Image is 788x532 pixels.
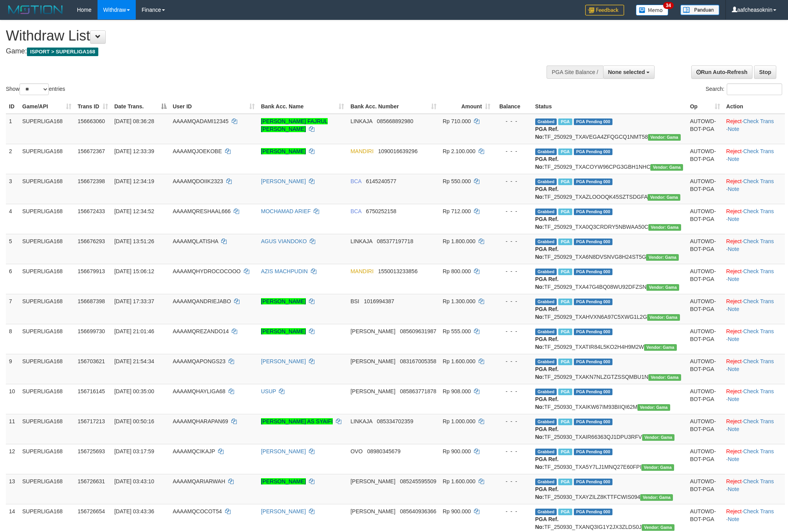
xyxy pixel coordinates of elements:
[723,114,785,144] td: · ·
[726,118,742,124] a: Reject
[261,208,311,214] a: MOCHAMAD ARIEF
[535,456,559,470] b: PGA Ref. No:
[114,268,154,274] span: [DATE] 15:06:12
[114,418,154,424] span: [DATE] 00:50:16
[743,388,774,394] a: Check Trans
[19,264,75,294] td: SUPERLIGA168
[173,448,215,454] span: AAAAMQCIKAJP
[743,148,774,154] a: Check Trans
[574,299,613,305] span: PGA Pending
[75,99,111,114] th: Trans ID: activate to sort column ascending
[78,298,105,304] span: 156687398
[114,178,154,184] span: [DATE] 12:34:19
[532,204,687,234] td: TF_250929_TXA0Q3CRDRY5NBWAA50C
[728,216,739,222] a: Note
[400,358,436,364] span: Copy 083167005358 to clipboard
[19,474,75,504] td: SUPERLIGA168
[723,99,785,114] th: Action
[535,299,557,305] span: Grabbed
[78,478,105,484] span: 156726631
[114,148,154,154] span: [DATE] 12:33:39
[173,268,241,274] span: AAAAMQHYDROCOCOOO
[6,474,19,504] td: 13
[648,374,681,381] span: Vendor URL: https://trx31.1velocity.biz
[574,179,613,185] span: PGA Pending
[532,234,687,264] td: TF_250929_TXA6N8DVSNVG8H24ST5G
[687,324,723,354] td: AUTOWD-BOT-PGA
[558,389,572,395] span: Marked by aafchhiseyha
[78,208,105,214] span: 156672433
[173,388,225,394] span: AAAAMQHAYLIGA68
[350,448,362,454] span: OVO
[663,2,674,9] span: 34
[347,99,439,114] th: Bank Acc. Number: activate to sort column ascending
[350,478,395,484] span: [PERSON_NAME]
[19,114,75,144] td: SUPERLIGA168
[400,328,436,334] span: Copy 085609631987 to clipboard
[443,388,471,394] span: Rp 908.000
[728,366,739,372] a: Note
[558,299,572,305] span: Marked by aafsoycanthlai
[6,354,19,384] td: 9
[114,448,154,454] span: [DATE] 03:17:59
[535,276,559,290] b: PGA Ref. No:
[728,186,739,192] a: Note
[532,324,687,354] td: TF_250929_TXATIR84L5KO2H4H9M2W
[497,357,529,365] div: - - -
[6,4,65,16] img: MOTION_logo.png
[726,418,742,424] a: Reject
[646,254,679,261] span: Vendor URL: https://trx31.1velocity.biz
[378,268,417,274] span: Copy 1550013233856 to clipboard
[78,358,105,364] span: 156703621
[743,508,774,514] a: Check Trans
[603,65,655,79] button: None selected
[532,144,687,174] td: TF_250929_TXACOYW96CPG3GBH1NHC
[173,238,218,244] span: AAAAMQLATISHA
[723,144,785,174] td: · ·
[723,294,785,324] td: · ·
[726,478,742,484] a: Reject
[27,48,98,56] span: ISPORT > SUPERLIGA168
[532,99,687,114] th: Status
[535,246,559,260] b: PGA Ref. No:
[687,144,723,174] td: AUTOWD-BOT-PGA
[728,516,739,522] a: Note
[574,329,613,335] span: PGA Pending
[532,414,687,444] td: TF_250930_TXAIR66363QJ1DPU3RFV
[687,234,723,264] td: AUTOWD-BOT-PGA
[443,418,476,424] span: Rp 1.000.000
[647,314,680,321] span: Vendor URL: https://trx31.1velocity.biz
[574,239,613,245] span: PGA Pending
[680,5,719,15] img: panduan.png
[261,298,306,304] a: [PERSON_NAME]
[443,268,471,274] span: Rp 800.000
[574,118,613,125] span: PGA Pending
[19,324,75,354] td: SUPERLIGA168
[727,83,782,95] input: Search:
[723,444,785,474] td: · ·
[497,177,529,185] div: - - -
[350,268,373,274] span: MANDIRI
[648,224,681,231] span: Vendor URL: https://trx31.1velocity.biz
[173,178,223,184] span: AAAAMQDOIIK2323
[574,419,613,425] span: PGA Pending
[728,336,739,342] a: Note
[558,419,572,425] span: Marked by aafnonsreyleab
[114,388,154,394] span: [DATE] 00:35:00
[443,148,476,154] span: Rp 2.100.000
[726,268,742,274] a: Reject
[350,418,372,424] span: LINKAJA
[691,65,753,79] a: Run Auto-Refresh
[754,65,776,79] a: Stop
[78,178,105,184] span: 156672398
[261,448,306,454] a: [PERSON_NAME]
[443,178,471,184] span: Rp 550.000
[687,354,723,384] td: AUTOWD-BOT-PGA
[261,148,306,154] a: [PERSON_NAME]
[535,186,559,200] b: PGA Ref. No:
[378,148,417,154] span: Copy 1090016639296 to clipboard
[687,294,723,324] td: AUTOWD-BOT-PGA
[728,396,739,402] a: Note
[728,456,739,462] a: Note
[443,328,471,334] span: Rp 555.000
